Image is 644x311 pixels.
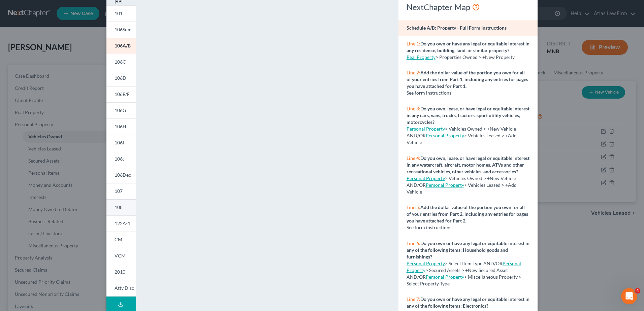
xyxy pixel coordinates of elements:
[407,106,529,125] strong: Do you own, lease, or have legal or equitable interest in any cars, vans, trucks, tractors, sport...
[407,296,420,302] span: Line 7:
[106,70,136,86] a: 106D
[407,296,529,309] strong: Do you own or have any legal or equitable interest in any of the following items: Electronics?
[407,261,503,266] span: > Select Item Type AND/OR
[106,54,136,70] a: 106C
[407,2,529,12] div: NextChapter Map
[635,288,640,293] span: 4
[407,70,528,89] strong: Add the dollar value of the portion you own for all of your entries from Part 1, including any en...
[115,220,130,226] span: 122A-1
[106,135,136,151] a: 106I
[407,204,420,210] span: Line 5:
[407,25,507,31] strong: Schedule A/B: Property - Full Form Instructions
[106,22,136,38] a: 106Sum
[115,124,126,129] span: 106H
[407,70,420,75] span: Line 2:
[436,54,515,60] span: > Properties Owned > +New Property
[106,264,136,280] a: 2010
[106,118,136,135] a: 106H
[106,232,136,248] a: CM
[407,224,451,230] span: See form instructions
[426,274,464,280] a: Personal Property
[407,240,529,260] strong: Do you own or have any legal or equitable interest in any of the following items: Household goods...
[115,253,126,258] span: VCM
[115,59,126,65] span: 106C
[106,86,136,102] a: 106E/F
[621,288,637,304] iframe: Intercom live chat
[106,102,136,118] a: 106G
[115,43,131,48] span: 106A/B
[407,155,529,174] strong: Do you own, lease, or have legal or equitable interest in any watercraft, aircraft, motor homes, ...
[106,167,136,183] a: 106Dec
[115,285,134,291] span: Atty Disc
[407,133,517,145] span: > Vehicles Leased > +Add Vehicle
[106,248,136,264] a: VCM
[407,274,521,286] span: > Miscellaneous Property > Select Property Type
[407,261,521,280] span: > Secured Assets > +New Secured Asset AND/OR
[106,183,136,199] a: 107
[106,151,136,167] a: 106J
[115,204,123,210] span: 108
[115,140,124,145] span: 106I
[407,240,420,246] span: Line 6:
[115,27,132,32] span: 106Sum
[407,90,451,96] span: See form instructions
[106,199,136,215] a: 108
[407,175,516,188] span: > Vehicles Owned > +New Vehicle AND/OR
[407,41,529,53] strong: Do you own or have any legal or equitable interest in any residence, building, land, or similar p...
[407,175,445,181] a: Personal Property
[407,41,420,46] span: Line 1:
[407,261,445,266] a: Personal Property
[407,261,521,273] a: Personal Property
[407,155,420,161] span: Line 4:
[115,269,125,275] span: 2010
[426,182,464,188] a: Personal Property
[115,172,131,178] span: 106Dec
[407,204,528,223] strong: Add the dollar value of the portion you own for all of your entries from Part 2, including any en...
[106,280,136,297] a: Atty Disc
[407,126,516,138] span: > Vehicles Owned > +New Vehicle AND/OR
[407,126,445,132] a: Personal Property
[426,133,464,138] a: Personal Property
[115,10,123,16] span: 101
[115,75,126,81] span: 106D
[115,237,122,242] span: CM
[407,106,420,111] span: Line 3:
[407,54,436,60] a: Real Property
[106,5,136,22] a: 101
[106,215,136,232] a: 122A-1
[115,188,123,194] span: 107
[115,107,126,113] span: 106G
[115,156,125,162] span: 106J
[106,38,136,54] a: 106A/B
[115,91,130,97] span: 106E/F
[407,182,517,195] span: > Vehicles Leased > +Add Vehicle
